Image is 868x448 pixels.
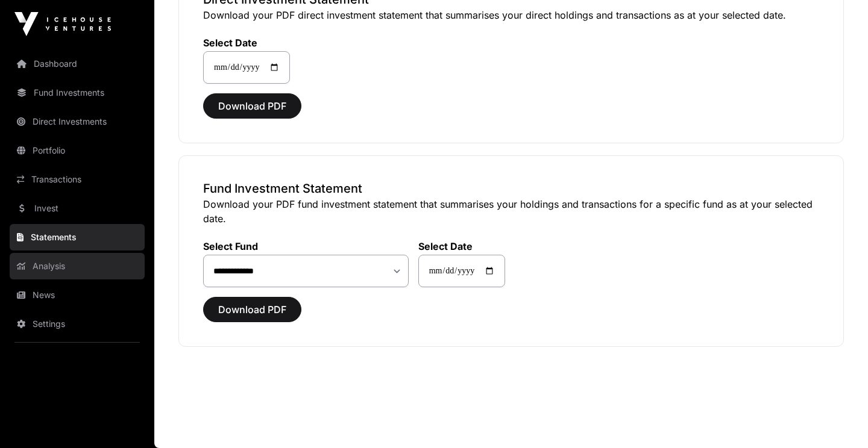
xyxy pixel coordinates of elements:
[10,166,145,193] a: Transactions
[14,12,111,36] img: Icehouse Ventures Logo
[218,99,286,113] span: Download PDF
[10,224,145,250] a: Statements
[10,108,145,135] a: Direct Investments
[203,8,819,22] p: Download your PDF direct investment statement that summarises your direct holdings and transactio...
[203,37,290,49] label: Select Date
[418,240,505,252] label: Select Date
[10,253,145,279] a: Analysis
[10,195,145,222] a: Invest
[203,93,301,119] button: Download PDF
[808,390,868,448] iframe: Chat Widget
[10,51,145,77] a: Dashboard
[10,311,145,337] a: Settings
[203,240,409,252] label: Select Fund
[10,79,145,106] a: Fund Investments
[10,137,145,164] a: Portfolio
[10,282,145,308] a: News
[203,309,301,321] a: Download PDF
[203,105,301,117] a: Download PDF
[203,297,301,322] button: Download PDF
[203,180,819,197] h3: Fund Investment Statement
[203,197,819,226] p: Download your PDF fund investment statement that summarises your holdings and transactions for a ...
[218,302,286,317] span: Download PDF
